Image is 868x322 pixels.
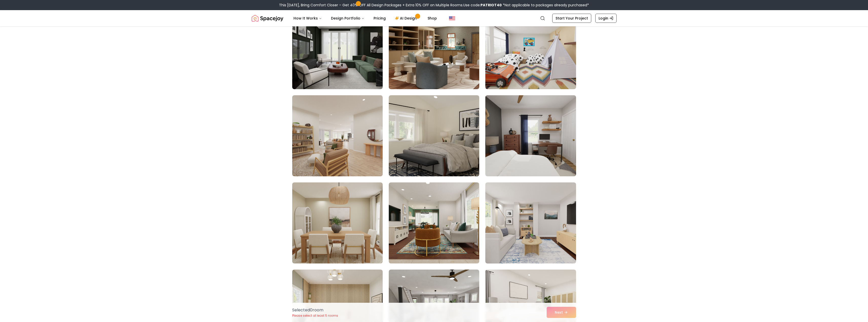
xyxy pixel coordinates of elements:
[289,13,326,23] button: How It Works
[391,13,422,23] a: AI Design
[252,10,617,26] nav: Global
[389,95,479,176] img: Room room-50
[292,8,383,89] img: Room room-46
[389,8,479,89] img: Room room-47
[502,3,589,8] span: *Not applicable to packages already purchased*
[485,182,576,263] img: Room room-54
[292,307,338,313] p: Selected 0 room
[449,15,455,21] img: United States
[485,8,576,89] img: Room room-48
[252,13,283,23] img: Spacejoy Logo
[327,13,368,23] button: Design Portfolio
[485,95,576,176] img: Room room-51
[389,182,479,263] img: Room room-53
[279,3,589,8] div: This [DATE], Bring Comfort Closer – Get 40% OFF All Design Packages + Extra 10% OFF on Multiple R...
[595,14,617,23] a: Login
[289,13,441,23] nav: Main
[292,314,338,318] p: Please select at least 5 rooms
[370,13,390,23] a: Pricing
[463,3,502,8] span: Use code:
[252,13,283,23] a: Spacejoy
[423,13,441,23] a: Shop
[292,95,383,176] img: Room room-49
[552,14,591,23] a: Start Your Project
[481,3,502,8] b: PATRIOT40
[292,182,383,263] img: Room room-52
